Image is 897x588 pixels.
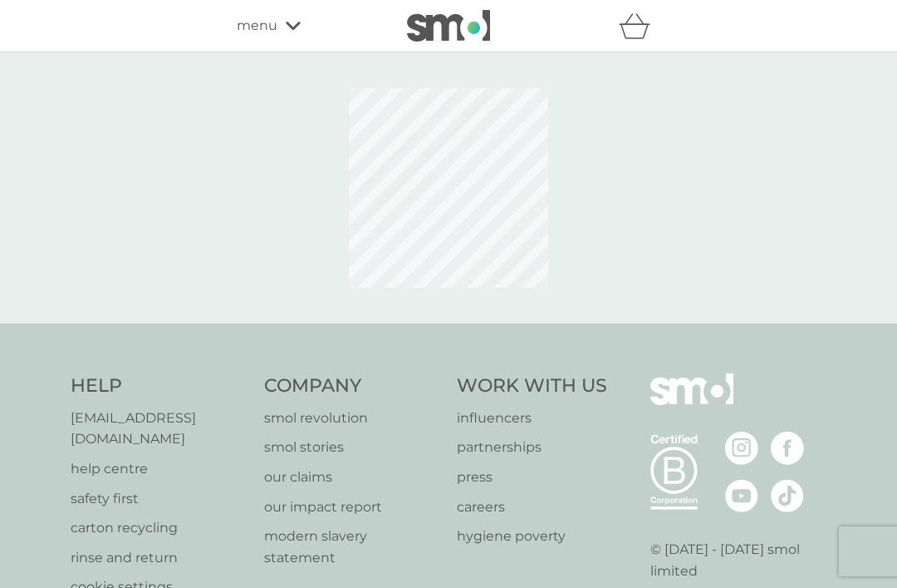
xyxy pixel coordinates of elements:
img: smol [407,10,490,42]
h4: Company [264,373,441,399]
img: visit the smol Tiktok page [771,479,804,512]
a: influencers [457,408,607,429]
a: modern slavery statement [264,526,441,568]
a: carton recycling [71,517,248,539]
h4: Help [71,373,248,399]
h4: Work With Us [457,373,607,399]
a: careers [457,497,607,518]
a: smol stories [264,437,441,458]
span: menu [237,15,277,37]
a: safety first [71,488,248,510]
div: basket [619,9,660,42]
img: visit the smol Youtube page [725,479,758,512]
a: help centre [71,458,248,480]
img: visit the smol Facebook page [771,432,804,465]
a: press [457,467,607,488]
a: [EMAIL_ADDRESS][DOMAIN_NAME] [71,408,248,450]
img: smol [650,373,733,430]
a: our claims [264,467,441,488]
a: hygiene poverty [457,526,607,547]
img: visit the smol Instagram page [725,432,758,465]
a: partnerships [457,437,607,458]
a: our impact report [264,497,441,518]
a: smol revolution [264,408,441,429]
p: © [DATE] - [DATE] smol limited [650,539,827,581]
a: rinse and return [71,547,248,569]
